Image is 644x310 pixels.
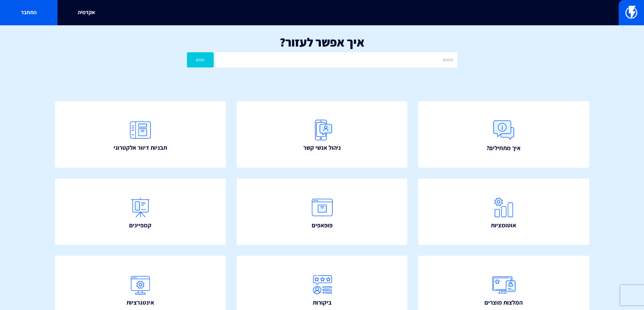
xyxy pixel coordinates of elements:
[484,298,523,307] span: המלצות מוצרים
[237,178,408,245] a: פופאפים
[55,101,226,168] a: תבניות דיוור אלקטרוני
[114,143,167,152] span: תבניות דיוור אלקטרוני
[418,101,589,168] a: איך מתחילים?
[126,298,154,307] span: אינטגרציות
[215,52,457,67] input: חיפוש
[313,298,332,307] span: ביקורות
[312,221,333,230] span: פופאפים
[237,101,408,168] a: ניהול אנשי קשר
[418,178,589,245] a: אוטומציות
[129,221,151,230] span: קמפיינים
[170,5,474,21] input: חיפוש מהיר...
[491,221,516,230] span: אוטומציות
[303,143,341,152] span: ניהול אנשי קשר
[187,52,214,67] button: חפש
[486,144,521,152] span: איך מתחילים?
[55,178,226,245] a: קמפיינים
[10,35,634,49] h1: איך אפשר לעזור?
